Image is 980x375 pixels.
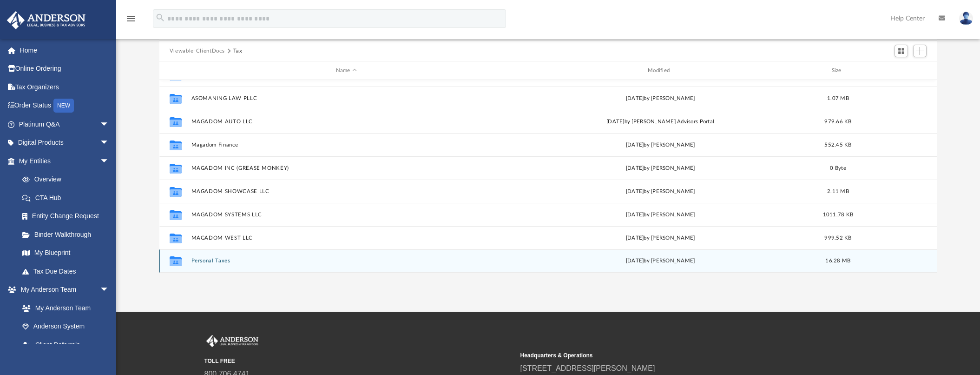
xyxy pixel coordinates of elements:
a: menu [125,18,137,24]
span: arrow_drop_down [100,115,118,134]
img: Anderson Advisors Platinum Portal [204,335,260,347]
a: Tax Due Dates [13,262,123,281]
div: [DATE] by [PERSON_NAME] [505,257,815,265]
a: Entity Change Request [13,207,123,226]
button: Magadom Finance [191,142,501,148]
small: Headquarters & Operations [520,351,830,360]
div: Name [191,67,501,75]
span: arrow_drop_down [100,152,118,171]
div: grid [159,80,937,273]
span: 1.07 MB [827,96,849,101]
i: menu [125,13,137,24]
i: search [155,13,165,23]
a: Client Referrals [13,335,118,354]
div: [DATE] by [PERSON_NAME] [505,187,815,196]
img: User Pic [959,12,973,25]
button: Viewable-ClientDocs [170,47,224,55]
a: My Anderson Team [13,299,114,317]
a: Platinum Q&Aarrow_drop_down [7,115,123,134]
button: MAGADOM WEST LLC [191,235,501,241]
div: id [164,67,187,75]
span: arrow_drop_down [100,281,118,300]
div: NEW [53,99,74,113]
a: My Blueprint [13,244,118,262]
a: Home [7,41,123,60]
div: [DATE] by [PERSON_NAME] [505,94,815,103]
div: Modified [505,67,816,75]
a: Online Ordering [7,60,123,78]
div: [DATE] by [PERSON_NAME] [505,211,815,219]
a: Tax Organizers [7,78,123,96]
button: MAGADOM AUTO LLC [191,119,501,125]
span: 999.52 KB [824,235,851,241]
span: 979.66 KB [824,119,851,124]
a: CTA Hub [13,188,123,207]
button: Personal Taxes [191,258,501,264]
a: Anderson System [13,317,118,336]
button: Add [913,45,927,58]
button: Tax [233,47,243,55]
div: [DATE] by [PERSON_NAME] [505,141,815,149]
small: TOLL FREE [204,357,514,365]
span: arrow_drop_down [100,134,118,153]
button: MAGADOM SYSTEMS LLC [191,212,501,218]
div: id [861,67,926,75]
a: My Anderson Teamarrow_drop_down [7,281,118,299]
a: My Entitiesarrow_drop_down [7,152,123,170]
div: Size [819,67,856,75]
a: Binder Walkthrough [13,225,123,244]
button: Switch to Grid View [894,45,908,58]
div: [DATE] by [PERSON_NAME] Advisors Portal [505,118,815,126]
div: [DATE] by [PERSON_NAME] [505,164,815,173]
span: 0 Byte [830,166,846,171]
button: MAGADOM SHOWCASE LLC [191,188,501,194]
span: 2.11 MB [827,189,849,194]
a: [STREET_ADDRESS][PERSON_NAME] [520,364,655,372]
span: 552.45 KB [824,142,851,147]
a: Order StatusNEW [7,96,123,115]
button: ASOMANING LAW PLLC [191,95,501,101]
div: [DATE] by [PERSON_NAME] [505,234,815,242]
span: 1011.78 KB [823,212,854,217]
button: MAGADOM INC (GREASE MONKEY) [191,165,501,171]
a: Digital Productsarrow_drop_down [7,134,123,152]
img: Anderson Advisors Platinum Portal [4,11,88,29]
a: Overview [13,170,123,189]
span: 16.28 MB [825,258,850,263]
